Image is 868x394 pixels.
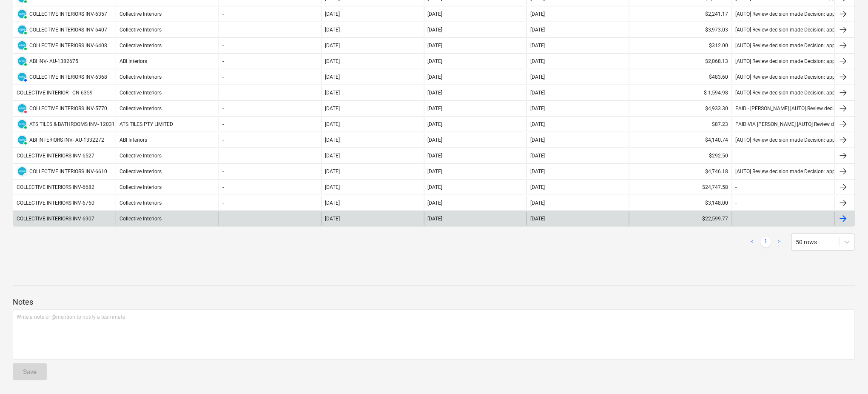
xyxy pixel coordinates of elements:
[18,167,26,176] img: xero.svg
[530,27,545,33] div: [DATE]
[116,165,218,178] div: Collective Interiors
[530,200,545,206] div: [DATE]
[325,184,340,190] div: [DATE]
[530,168,545,174] div: [DATE]
[428,90,443,96] div: [DATE]
[116,196,218,210] div: Collective Interiors
[629,149,731,163] div: $292.50
[428,168,443,174] div: [DATE]
[116,54,218,68] div: ABI Interiors
[736,200,737,206] div: -
[116,149,218,163] div: Collective Interiors
[325,121,340,127] div: [DATE]
[530,184,545,190] div: [DATE]
[29,11,107,17] div: COLLECTIVE INTERIORS INV-6357
[29,106,107,111] div: COLLECTIVE INTERIORS INV-5770
[629,39,731,52] div: $312.00
[530,216,545,222] div: [DATE]
[428,11,443,17] div: [DATE]
[428,27,443,33] div: [DATE]
[530,11,545,17] div: [DATE]
[428,184,443,190] div: [DATE]
[530,137,545,143] div: [DATE]
[18,73,26,81] img: xero.svg
[17,184,94,190] div: COLLECTIVE INTERIORS INV-6682
[116,117,218,131] div: ATS TILES PTY LIMITED
[325,27,340,33] div: [DATE]
[747,237,757,247] a: Previous page
[428,121,443,127] div: [DATE]
[222,11,224,17] div: -
[428,200,443,206] div: [DATE]
[13,297,855,307] p: Notes
[629,212,731,226] div: $22,599.77
[629,23,731,37] div: $3,973.03
[530,43,545,49] div: [DATE]
[29,121,115,127] div: ATS TILES & BATHROOMS INV- 12031
[17,24,28,35] div: Invoice has been synced with Xero and its status is currently PAID
[29,168,107,174] div: COLLECTIVE INTERIORS INV-6610
[222,58,224,64] div: -
[428,106,443,111] div: [DATE]
[116,23,218,37] div: Collective Interiors
[825,353,868,394] iframe: Chat Widget
[629,54,731,68] div: $2,068.13
[736,184,737,190] div: -
[29,27,107,33] div: COLLECTIVE INTERIORS INV-6407
[222,27,224,33] div: -
[29,58,78,64] div: ABI INV- AU-1382675
[222,121,224,127] div: -
[222,200,224,206] div: -
[629,133,731,147] div: $4,140.74
[325,153,340,159] div: [DATE]
[428,137,443,143] div: [DATE]
[530,121,545,127] div: [DATE]
[222,216,224,222] div: -
[736,216,737,222] div: -
[17,103,28,114] div: Invoice has been synced with Xero and its status is currently DELETED
[428,58,443,64] div: [DATE]
[530,74,545,80] div: [DATE]
[17,40,28,51] div: Invoice has been synced with Xero and its status is currently PAID
[629,7,731,21] div: $2,241.17
[18,104,26,113] img: xero.svg
[116,180,218,194] div: Collective Interiors
[325,200,340,206] div: [DATE]
[428,74,443,80] div: [DATE]
[428,216,443,222] div: [DATE]
[325,74,340,80] div: [DATE]
[18,10,26,18] img: xero.svg
[325,58,340,64] div: [DATE]
[222,168,224,174] div: -
[530,90,545,96] div: [DATE]
[629,196,731,210] div: $3,148.00
[17,9,28,20] div: Invoice has been synced with Xero and its status is currently PAID
[18,120,26,128] img: xero.svg
[116,212,218,226] div: Collective Interiors
[530,153,545,159] div: [DATE]
[116,133,218,147] div: ABI Interiors
[629,70,731,84] div: $483.60
[17,90,93,96] div: COLLECTIVE INTERIOR - CN-6359
[17,153,94,159] div: COLLECTIVE INTERIORS INV-6527
[116,86,218,100] div: Collective Interiors
[774,237,785,247] a: Next page
[629,102,731,115] div: $4,933.30
[325,137,340,143] div: [DATE]
[325,168,340,174] div: [DATE]
[325,43,340,49] div: [DATE]
[530,58,545,64] div: [DATE]
[17,166,28,177] div: Invoice has been synced with Xero and its status is currently DRAFT
[116,70,218,84] div: Collective Interiors
[116,39,218,52] div: Collective Interiors
[116,102,218,115] div: Collective Interiors
[18,41,26,50] img: xero.svg
[17,134,28,146] div: Invoice has been synced with Xero and its status is currently PAID
[222,153,224,159] div: -
[428,153,443,159] div: [DATE]
[428,43,443,49] div: [DATE]
[629,86,731,100] div: $-1,594.98
[222,106,224,111] div: -
[736,153,737,159] div: -
[17,216,94,222] div: COLLECTIVE INTERIORS INV-6907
